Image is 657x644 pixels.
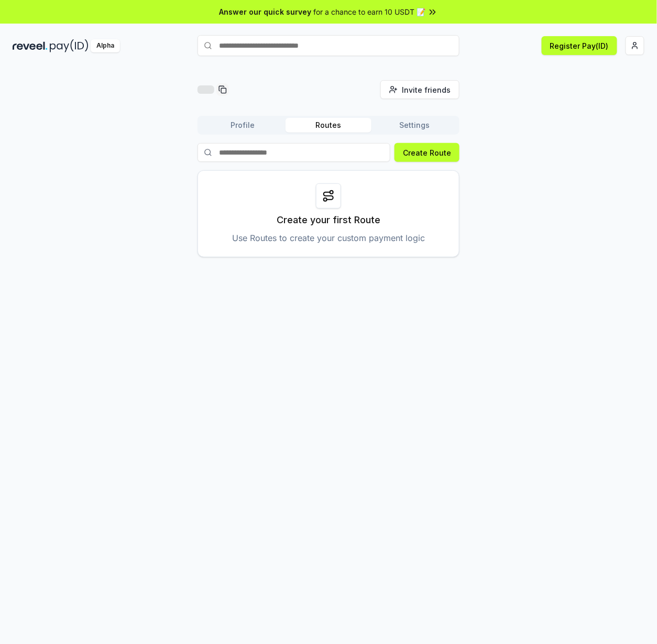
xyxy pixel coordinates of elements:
button: Routes [286,118,371,133]
p: Create your first Route [277,213,380,227]
span: Invite friends [402,84,451,95]
div: Alpha [91,39,120,52]
img: pay_id [50,39,89,52]
p: Use Routes to create your custom payment logic [232,232,425,244]
button: Register Pay(ID) [542,36,617,55]
img: reveel_dark [13,39,48,52]
button: Settings [371,118,457,133]
span: Answer our quick survey [219,6,311,17]
button: Invite friends [380,80,459,99]
button: Create Route [395,143,459,162]
span: for a chance to earn 10 USDT 📝 [313,6,425,17]
button: Profile [200,118,286,133]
